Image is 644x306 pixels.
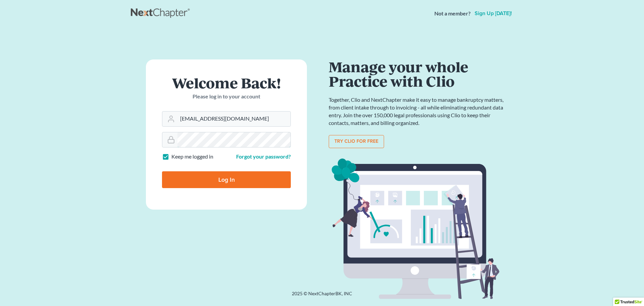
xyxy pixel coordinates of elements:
p: Together, Clio and NextChapter make it easy to manage bankruptcy matters, from client intake thro... [329,96,506,127]
strong: Not a member? [434,10,471,17]
a: Try clio for free [329,135,384,148]
label: Keep me logged in [171,153,213,161]
p: Please log in to your account [162,93,291,100]
div: 2025 © NextChapterBK, INC [131,290,513,302]
input: Log In [162,171,291,188]
input: Email Address [177,112,290,126]
a: Forgot your password? [236,153,291,160]
h1: Welcome Back! [162,76,291,90]
img: clio_bg-1f7fd5e12b4bb4ecf8b57ca1a7e67e4ff233b1f5529bdf2c1c242739b0445cb7.svg [329,156,506,302]
h1: Manage your whole Practice with Clio [329,59,506,88]
a: Sign up [DATE]! [473,11,513,16]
